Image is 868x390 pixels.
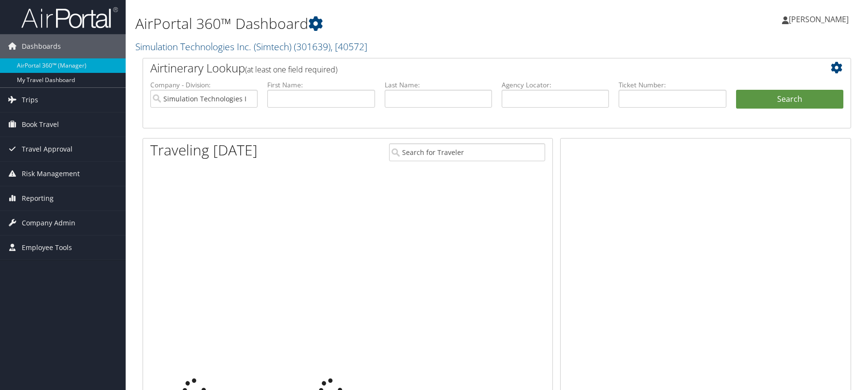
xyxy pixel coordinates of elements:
span: Trips [22,88,38,112]
span: ( 301639 ) [294,40,331,53]
span: (at least one field required) [245,64,337,75]
label: Ticket Number: [619,80,726,90]
span: Employee Tools [22,236,72,260]
button: Search [736,90,843,109]
span: Book Travel [22,112,59,137]
span: Travel Approval [22,137,72,161]
span: Reporting [22,186,54,210]
span: Risk Management [22,162,80,186]
img: airportal-logo.png [21,6,118,29]
h2: Airtinerary Lookup [150,60,784,76]
span: Dashboards [22,34,61,58]
a: Simulation Technologies Inc. (Simtech) [135,40,367,53]
label: Agency Locator: [502,80,609,90]
span: , [ 40572 ] [331,40,367,53]
span: [PERSON_NAME] [789,14,849,25]
a: [PERSON_NAME] [782,5,858,34]
h1: AirPortal 360™ Dashboard [135,14,617,34]
label: Company - Division: [150,80,258,90]
span: Company Admin [22,211,75,235]
label: Last Name: [385,80,492,90]
input: Search for Traveler [389,143,545,161]
label: First Name: [267,80,375,90]
h1: Traveling [DATE] [150,140,258,160]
